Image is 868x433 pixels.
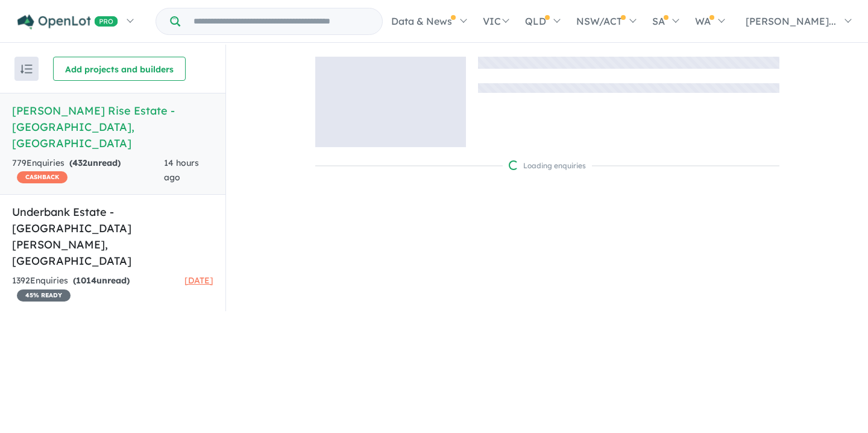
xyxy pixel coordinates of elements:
span: 1014 [76,275,96,286]
span: 45 % READY [17,289,71,302]
span: 432 [72,157,87,168]
img: Openlot PRO Logo White [17,14,118,30]
span: CASHBACK [17,171,68,183]
span: 14 hours ago [164,157,199,183]
div: 1392 Enquir ies [12,274,184,303]
h5: [PERSON_NAME] Rise Estate - [GEOGRAPHIC_DATA] , [GEOGRAPHIC_DATA] [12,103,213,151]
img: sort.svg [20,65,33,74]
input: Try estate name, suburb, builder or developer [183,8,380,34]
h5: Underbank Estate - [GEOGRAPHIC_DATA][PERSON_NAME] , [GEOGRAPHIC_DATA] [12,204,213,269]
button: Add projects and builders [53,57,186,81]
div: 779 Enquir ies [12,156,164,185]
div: Loading enquiries [509,160,586,172]
strong: ( unread) [73,275,130,286]
span: [DATE] [184,275,213,286]
strong: ( unread) [69,157,121,168]
span: [PERSON_NAME]... [746,15,836,27]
